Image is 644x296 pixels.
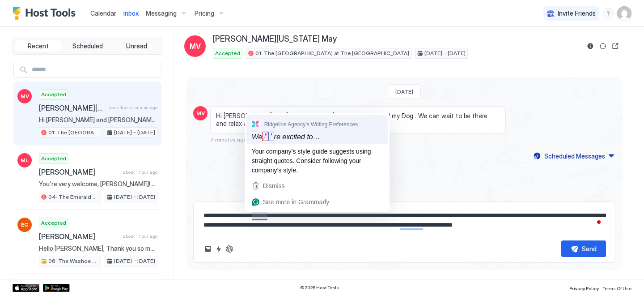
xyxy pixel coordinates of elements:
input: Input Field [28,62,161,77]
span: Unread [126,42,147,50]
span: Recent [28,42,49,50]
span: Hello [PERSON_NAME], Thank you so much for your booking! We'll send the check-in instructions [DA... [39,245,157,253]
button: Quick reply [213,244,224,254]
span: Scheduled [72,42,103,50]
a: Google Play Store [43,284,70,292]
textarea: To enrich screen reader interactions, please activate Accessibility in Grammarly extension settings [203,207,606,233]
button: Scheduled Messages [532,150,615,162]
span: [DATE] - [DATE] [114,193,155,201]
span: Privacy Policy [569,286,599,291]
span: MV [196,109,205,117]
span: less than a minute ago [109,105,157,111]
span: [DATE] - [DATE] [424,49,466,57]
button: Unread [113,40,160,52]
a: Terms Of Use [602,283,631,292]
button: Send [561,240,606,257]
span: Accepted [41,219,66,227]
span: Inbox [123,9,139,17]
div: User profile [617,6,631,21]
button: Open reservation [610,41,621,51]
span: Pricing [195,9,214,17]
span: [PERSON_NAME] [39,232,119,241]
button: Upload image [203,244,213,254]
span: 01: The [GEOGRAPHIC_DATA] at The [GEOGRAPHIC_DATA] [255,49,409,57]
span: [PERSON_NAME] [39,167,119,176]
span: Accepted [41,90,66,99]
span: Invite Friends [558,9,596,17]
button: Scheduled [64,40,111,52]
span: Messaging [146,9,177,17]
button: Recent [15,40,62,52]
button: ChatGPT Auto Reply [224,244,235,254]
a: App Store [13,284,39,292]
a: Calendar [90,9,116,18]
div: tab-group [13,38,162,55]
span: Accepted [41,154,66,163]
span: © 2025 Host Tools [300,285,339,291]
a: Inbox [123,9,139,18]
span: Accepted [215,49,240,57]
span: MV [21,92,29,100]
span: Terms Of Use [602,286,631,291]
div: Send [582,244,597,253]
span: 01: The [GEOGRAPHIC_DATA] at The [GEOGRAPHIC_DATA] [48,129,99,137]
span: Hi [PERSON_NAME] and [PERSON_NAME] is Me , my Son and my Dog . We can wait to be there and relax ... [216,112,500,128]
span: [PERSON_NAME][US_STATE] May [213,34,337,44]
span: 06: The Washoe Sierra Studio [48,257,99,265]
button: Sync reservation [597,41,608,51]
span: [DATE] [395,88,413,95]
span: ML [21,156,29,164]
span: Hi [PERSON_NAME] and [PERSON_NAME] is Me , my Son and my Dog . We can wait to be there and relax ... [39,116,157,124]
span: Calendar [90,9,116,17]
a: Privacy Policy [569,283,599,292]
div: Scheduled Messages [544,151,605,161]
span: [DATE] - [DATE] [114,257,155,265]
span: EG [21,221,29,229]
span: [PERSON_NAME][US_STATE] May [39,103,106,112]
span: 04: The Emerald Bay Pet Friendly Studio [48,193,99,201]
a: Host Tools Logo [13,7,80,20]
span: about 1 hour ago [123,233,157,239]
span: MV [190,41,201,51]
span: You're very welcome, [PERSON_NAME]! We're thrilled to have you and your husband staying with us. ... [39,180,157,188]
div: menu [603,8,614,19]
button: Reservation information [585,41,596,51]
span: 7 minutes ago [210,136,247,143]
span: about 1 hour ago [123,169,157,175]
span: [DATE] - [DATE] [114,129,155,137]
